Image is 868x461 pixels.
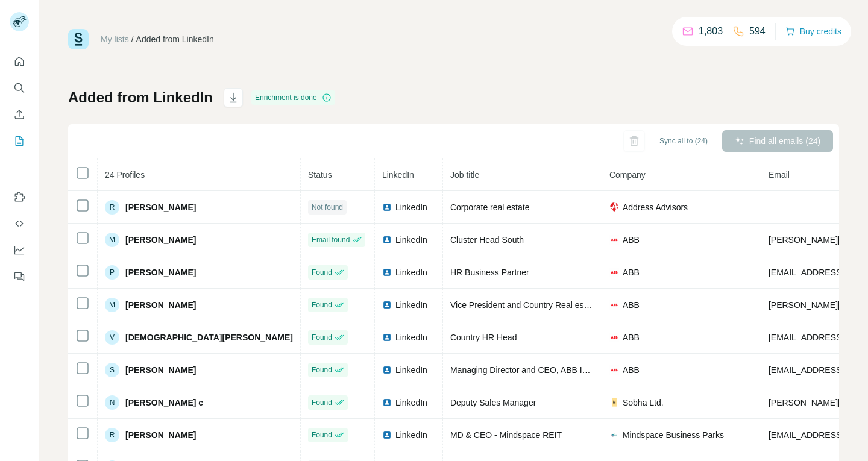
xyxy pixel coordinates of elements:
button: Feedback [10,266,29,287]
img: LinkedIn logo [382,365,392,375]
img: LinkedIn logo [382,430,392,440]
div: N [105,395,119,410]
a: My lists [101,34,129,44]
span: LinkedIn [395,331,427,343]
span: LinkedIn [395,201,427,213]
span: Country HR Head [450,333,517,342]
img: Surfe Logo [68,29,89,49]
span: LinkedIn [395,429,427,441]
img: company-logo [609,365,619,375]
span: Deputy Sales Manager [450,398,536,407]
span: LinkedIn [382,170,414,180]
span: LinkedIn [395,299,427,311]
span: Found [312,332,332,343]
span: ABB [623,234,640,246]
span: Job title [450,170,479,180]
div: P [105,265,119,280]
span: Sync all to (24) [659,136,708,146]
span: LinkedIn [395,364,427,376]
img: company-logo [609,430,619,440]
span: Sobha Ltd. [623,397,664,409]
img: LinkedIn logo [382,202,392,212]
span: [PERSON_NAME] [125,234,196,246]
span: Status [308,170,332,180]
span: Mindspace Business Parks [623,429,724,441]
div: S [105,363,119,377]
div: Added from LinkedIn [136,33,214,45]
button: Sync all to (24) [651,132,716,150]
p: 594 [749,24,766,39]
button: Use Surfe API [10,213,29,234]
span: MD & CEO - Mindspace REIT [450,430,562,440]
span: Corporate real estate [450,202,530,212]
button: Quick start [10,51,29,72]
span: [PERSON_NAME] [125,266,196,278]
span: ABB [623,364,640,376]
span: Found [312,267,332,278]
img: company-logo [609,398,619,407]
span: Found [312,365,332,375]
span: Managing Director and CEO, ABB India Ltd. [450,365,614,375]
span: [PERSON_NAME] [125,429,196,441]
img: LinkedIn logo [382,398,392,407]
span: 24 Profiles [105,170,145,180]
button: Dashboard [10,239,29,261]
li: / [131,33,134,45]
span: Email found [312,234,350,245]
button: Buy credits [785,23,841,40]
span: ABB [623,299,640,311]
button: Use Surfe on LinkedIn [10,186,29,208]
span: LinkedIn [395,397,427,409]
span: Found [312,430,332,441]
img: company-logo [609,202,619,212]
img: company-logo [609,300,619,310]
span: Address Advisors [623,201,688,213]
div: M [105,298,119,312]
div: R [105,200,119,215]
img: LinkedIn logo [382,333,392,342]
button: Search [10,77,29,99]
span: [PERSON_NAME] c [125,397,203,409]
button: Enrich CSV [10,104,29,125]
span: Found [312,299,332,310]
img: LinkedIn logo [382,300,392,310]
img: LinkedIn logo [382,268,392,277]
span: Email [769,170,790,180]
span: LinkedIn [395,266,427,278]
p: 1,803 [699,24,723,39]
span: [DEMOGRAPHIC_DATA][PERSON_NAME] [125,331,293,343]
div: Enrichment is done [251,90,335,105]
span: [PERSON_NAME] [125,299,196,311]
span: LinkedIn [395,234,427,246]
div: R [105,428,119,442]
span: HR Business Partner [450,268,529,277]
img: LinkedIn logo [382,235,392,245]
button: My lists [10,130,29,152]
span: ABB [623,331,640,343]
span: [PERSON_NAME] [125,201,196,213]
span: Not found [312,202,343,213]
span: [PERSON_NAME] [125,364,196,376]
span: ABB [623,266,640,278]
div: V [105,330,119,345]
span: Vice President and Country Real estate manager [450,300,634,310]
div: M [105,233,119,247]
img: company-logo [609,235,619,245]
img: company-logo [609,333,619,342]
h1: Added from LinkedIn [68,88,213,107]
img: company-logo [609,268,619,277]
span: Company [609,170,646,180]
span: Cluster Head South [450,235,524,245]
span: Found [312,397,332,408]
